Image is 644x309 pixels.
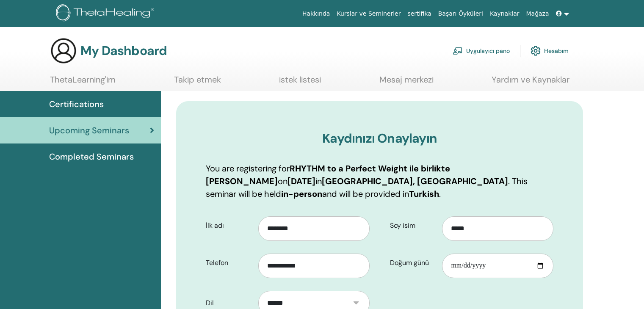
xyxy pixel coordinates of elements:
[49,98,104,110] span: Certifications
[486,6,523,22] a: Kaynaklar
[49,150,134,163] span: Completed Seminars
[56,4,157,23] img: logo.png
[333,6,404,22] a: Kurslar ve Seminerler
[453,47,463,55] img: chalkboard-teacher.svg
[384,218,442,234] label: Soy isim
[206,162,553,200] p: You are registering for on in . This seminar will be held and will be provided in .
[199,218,258,234] label: İlk adı
[50,37,77,64] img: generic-user-icon.jpg
[453,41,510,60] a: Uygulayıcı pano
[206,163,450,187] b: RHYTHM to a Perfect Weight ile birlikte [PERSON_NAME]
[206,131,553,146] h3: Kaydınızı Onaylayın
[50,74,116,91] a: ThetaLearning'im
[531,44,541,58] img: cog.svg
[492,74,569,91] a: Yardım ve Kaynaklar
[379,74,434,91] a: Mesaj merkezi
[287,176,315,187] b: [DATE]
[281,188,322,199] b: in-person
[435,6,486,22] a: Başarı Öyküleri
[174,74,221,91] a: Takip etmek
[299,6,334,22] a: Hakkında
[531,41,569,60] a: Hesabım
[199,255,258,271] label: Telefon
[522,6,552,22] a: Mağaza
[384,255,442,271] label: Doğum günü
[49,124,129,137] span: Upcoming Seminars
[279,74,321,91] a: istek listesi
[409,188,439,199] b: Turkish
[80,43,167,58] h3: My Dashboard
[322,176,508,187] b: [GEOGRAPHIC_DATA], [GEOGRAPHIC_DATA]
[404,6,434,22] a: sertifika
